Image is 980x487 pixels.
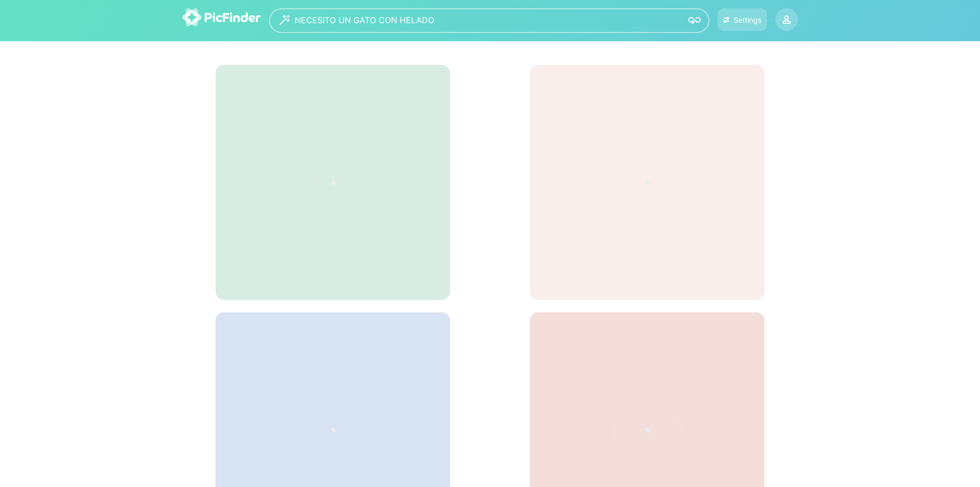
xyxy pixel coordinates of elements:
[718,8,767,31] button: Settings
[182,8,261,26] img: logo-picfinder-white-transparent.svg
[279,15,290,25] img: wizard.svg
[723,15,730,24] img: icon-settings.svg
[688,14,701,27] img: icon-search.svg
[734,15,761,24] div: Settings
